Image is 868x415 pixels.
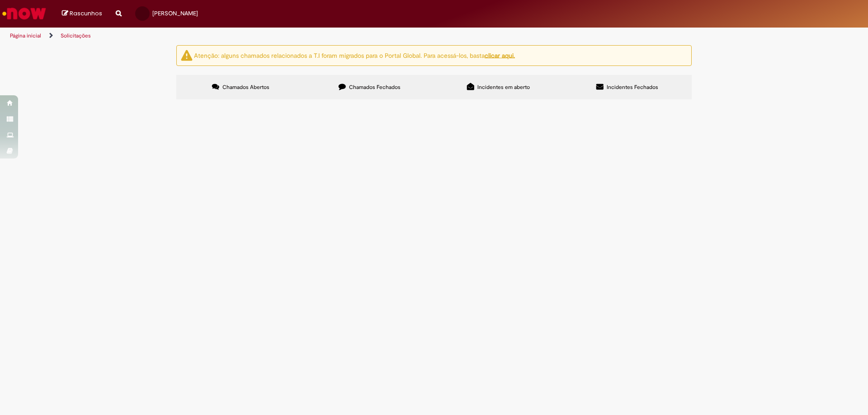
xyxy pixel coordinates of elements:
a: Solicitações [61,32,91,39]
span: [PERSON_NAME] [152,9,198,17]
a: Rascunhos [62,9,102,18]
span: Incidentes em aberto [477,84,530,91]
ng-bind-html: Atenção: alguns chamados relacionados a T.I foram migrados para o Portal Global. Para acessá-los,... [194,51,515,59]
span: Incidentes Fechados [607,84,658,91]
a: clicar aqui. [485,51,515,59]
span: Chamados Fechados [349,84,401,91]
span: Chamados Abertos [222,84,269,91]
img: ServiceNow [1,5,47,23]
span: Rascunhos [70,9,102,18]
a: Página inicial [10,32,41,39]
ul: Trilhas de página [7,28,572,44]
